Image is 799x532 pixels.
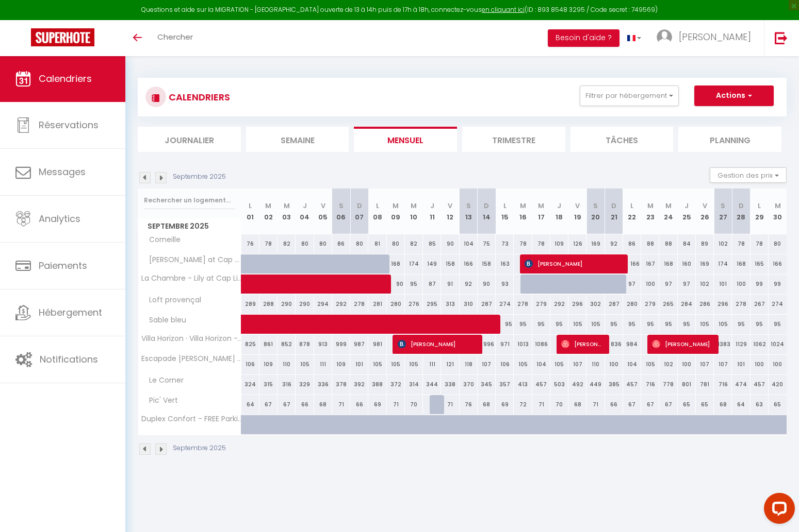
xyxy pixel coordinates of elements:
[157,31,193,42] span: Chercher
[423,375,441,394] div: 344
[259,188,278,234] th: 02
[40,353,98,366] span: Notifications
[696,234,714,253] div: 89
[751,254,769,273] div: 165
[296,375,314,394] div: 329
[580,85,679,106] button: Filtrer par hébergement
[368,395,386,414] div: 69
[478,355,496,374] div: 107
[532,295,550,314] div: 279
[138,219,241,234] span: Septembre 2025
[538,201,544,211] abbr: M
[568,355,586,374] div: 107
[496,295,514,314] div: 274
[659,375,677,394] div: 778
[550,234,568,253] div: 109
[641,274,659,294] div: 100
[478,254,496,273] div: 158
[314,395,332,414] div: 68
[732,254,750,273] div: 168
[586,355,605,374] div: 110
[775,31,788,44] img: logout
[430,201,434,211] abbr: J
[368,355,386,374] div: 105
[478,335,496,354] div: 996
[623,295,641,314] div: 280
[405,254,423,273] div: 174
[314,355,332,374] div: 111
[332,355,350,374] div: 109
[568,395,586,414] div: 68
[550,395,568,414] div: 70
[703,201,707,211] abbr: V
[278,335,296,354] div: 852
[710,167,787,183] button: Gestion des prix
[751,188,769,234] th: 29
[350,295,368,314] div: 278
[496,234,514,253] div: 73
[368,335,386,354] div: 981
[460,274,478,294] div: 92
[303,201,307,211] abbr: J
[144,191,235,210] input: Rechercher un logement...
[659,274,677,294] div: 97
[514,295,532,314] div: 278
[714,375,732,394] div: 716
[296,188,314,234] th: 04
[278,355,296,374] div: 110
[769,234,787,253] div: 80
[321,201,325,211] abbr: V
[441,188,459,234] th: 12
[605,295,623,314] div: 287
[496,254,514,273] div: 163
[357,201,362,211] abbr: D
[296,295,314,314] div: 290
[684,201,689,211] abbr: J
[586,315,605,334] div: 105
[641,188,659,234] th: 23
[696,315,714,334] div: 105
[586,375,605,394] div: 449
[751,295,769,314] div: 267
[550,295,568,314] div: 292
[423,234,441,253] div: 85
[140,395,181,406] span: Pic' Vert
[605,315,623,334] div: 95
[630,201,633,211] abbr: L
[259,335,278,354] div: 861
[478,274,496,294] div: 90
[339,201,344,211] abbr: S
[751,355,769,374] div: 100
[140,315,189,326] span: Sable bleu
[314,335,332,354] div: 913
[393,201,399,211] abbr: M
[241,355,259,374] div: 106
[570,127,674,152] li: Tâches
[557,201,561,211] abbr: J
[593,201,598,211] abbr: S
[514,335,532,354] div: 1013
[732,355,750,374] div: 101
[411,201,417,211] abbr: M
[678,375,696,394] div: 801
[657,29,672,45] img: ...
[659,254,677,273] div: 168
[769,254,787,273] div: 166
[696,375,714,394] div: 781
[405,395,423,414] div: 70
[332,395,350,414] div: 71
[659,295,677,314] div: 265
[314,295,332,314] div: 294
[496,274,514,294] div: 93
[678,188,696,234] th: 25
[368,375,386,394] div: 388
[314,234,332,253] div: 80
[623,254,641,273] div: 166
[478,375,496,394] div: 345
[514,395,532,414] div: 72
[586,234,605,253] div: 169
[39,212,80,225] span: Analytics
[769,355,787,374] div: 100
[678,355,696,374] div: 100
[387,395,405,414] div: 71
